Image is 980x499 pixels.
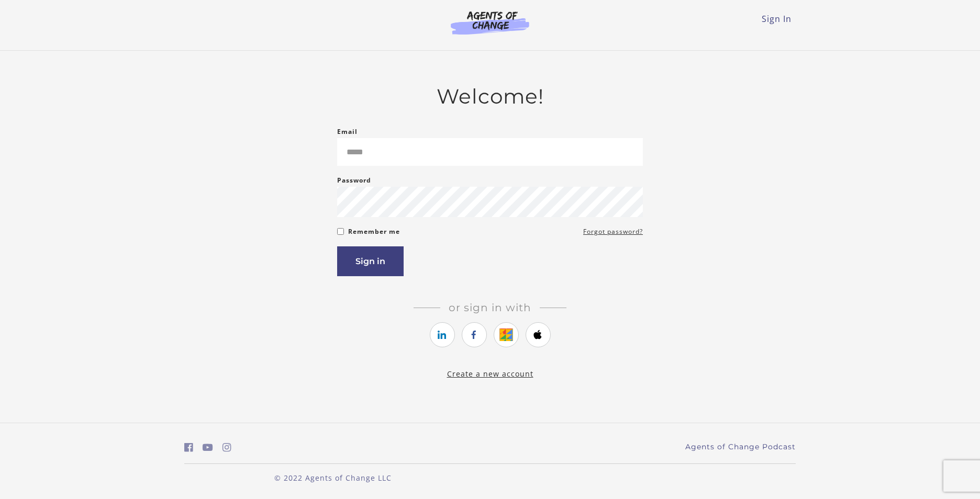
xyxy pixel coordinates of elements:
[494,322,519,347] a: https://courses.thinkific.com/users/auth/google?ss%5Breferral%5D=&ss%5Buser_return_to%5D=&ss%5Bvi...
[348,225,400,238] label: Remember me
[337,126,358,138] label: Email
[184,472,482,483] p: © 2022 Agents of Change LLC
[203,440,213,455] a: https://www.youtube.com/c/AgentsofChangeTestPrepbyMeaganMitchell (Open in a new window)
[430,322,455,347] a: https://courses.thinkific.com/users/auth/linkedin?ss%5Breferral%5D=&ss%5Buser_return_to%5D=&ss%5B...
[337,84,643,109] h2: Welcome!
[440,301,540,314] span: Or sign in with
[203,443,213,452] i: https://www.youtube.com/c/AgentsofChangeTestPrepbyMeaganMitchell (Open in a new window)
[440,10,540,35] img: Agents of Change Logo
[447,369,533,379] a: Create a new account
[337,174,371,187] label: Password
[222,443,231,452] i: https://www.instagram.com/agentsofchangeprep/ (Open in a new window)
[184,443,193,452] i: https://www.facebook.com/groups/aswbtestprep (Open in a new window)
[222,440,231,455] a: https://www.instagram.com/agentsofchangeprep/ (Open in a new window)
[526,322,551,347] a: https://courses.thinkific.com/users/auth/apple?ss%5Breferral%5D=&ss%5Buser_return_to%5D=&ss%5Bvis...
[762,13,792,25] a: Sign In
[337,246,404,276] button: Sign in
[685,441,796,452] a: Agents of Change Podcast
[184,440,193,455] a: https://www.facebook.com/groups/aswbtestprep (Open in a new window)
[462,322,487,347] a: https://courses.thinkific.com/users/auth/facebook?ss%5Breferral%5D=&ss%5Buser_return_to%5D=&ss%5B...
[583,225,643,238] a: Forgot password?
